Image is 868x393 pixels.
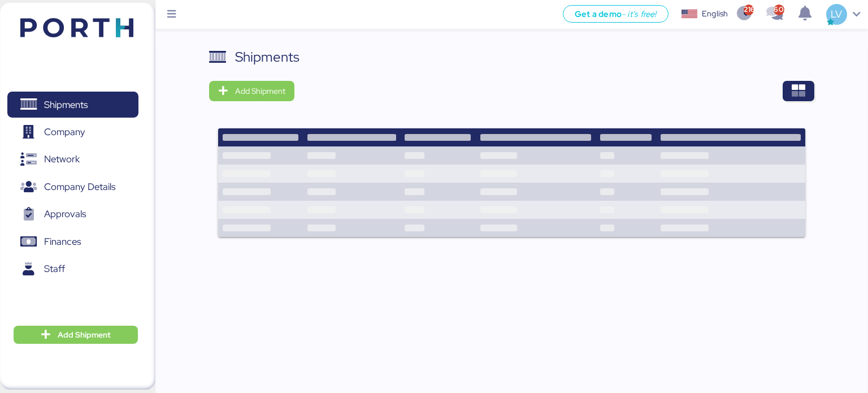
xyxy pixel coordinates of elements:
[44,124,85,140] span: Company
[7,201,138,227] a: Approvals
[7,92,138,118] a: Shipments
[162,5,181,24] button: Menu
[7,146,138,172] a: Network
[44,206,86,222] span: Approvals
[58,328,111,342] span: Add Shipment
[44,151,80,167] span: Network
[235,84,285,98] span: Add Shipment
[702,8,728,20] div: English
[44,261,65,277] span: Staff
[7,229,138,255] a: Finances
[831,7,842,21] span: LV
[14,326,138,344] button: Add Shipment
[7,119,138,145] a: Company
[7,174,138,200] a: Company Details
[235,47,300,67] div: Shipments
[7,256,138,282] a: Staff
[209,81,294,101] button: Add Shipment
[44,234,81,250] span: Finances
[44,179,115,195] span: Company Details
[44,97,88,113] span: Shipments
